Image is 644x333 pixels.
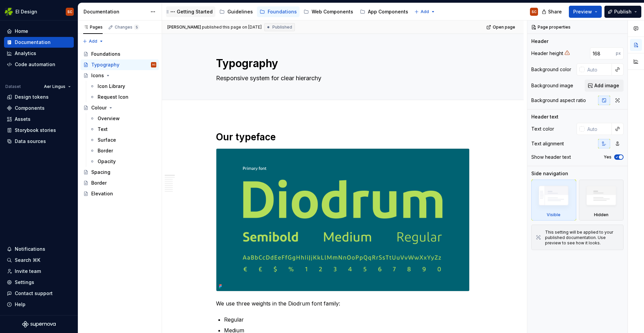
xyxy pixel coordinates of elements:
[166,5,411,18] div: Page tree
[4,288,74,299] button: Contact support
[87,124,159,135] a: Text
[87,156,159,167] a: Opacity
[216,299,470,307] p: We use three weights in the Diodrum font family:
[41,82,74,91] button: Aer Lingus
[4,26,74,37] a: Home
[80,70,159,81] a: Icons
[98,147,113,154] div: Border
[4,244,74,254] button: Notifications
[590,47,616,59] input: Auto
[484,22,518,32] a: Open page
[531,38,548,45] div: Header
[15,105,45,111] div: Components
[202,25,262,30] div: published this page on [DATE]
[616,51,621,56] p: px
[98,158,116,165] div: Opacity
[216,131,470,143] h1: Our typeface
[87,145,159,156] a: Border
[531,126,554,132] div: Text color
[548,8,562,15] span: Share
[80,102,159,113] a: Colour
[585,63,612,76] input: Auto
[4,266,74,277] a: Invite team
[5,8,13,16] img: 56b5df98-d96d-4d7e-807c-0afdf3bdaefa.png
[80,178,159,188] a: Border
[44,84,65,89] span: Aer Lingus
[545,230,619,246] div: This setting will be applied to your published documentation. Use preview to see how it looks.
[166,6,215,17] a: Getting Started
[368,8,408,15] div: App Components
[538,6,566,18] button: Share
[80,59,159,70] a: TypographySC
[15,127,56,134] div: Storybook stories
[215,55,468,72] textarea: Typography
[15,28,28,35] div: Home
[531,154,571,160] div: Show header text
[84,8,147,15] div: Documentation
[357,6,411,17] a: App Components
[91,104,107,111] div: Colour
[531,66,571,73] div: Background color
[67,9,72,14] div: SC
[532,9,537,14] div: SC
[301,6,356,17] a: Web Components
[15,8,37,15] div: EI Design
[531,82,573,89] div: Background image
[80,188,159,199] a: Elevation
[98,137,116,143] div: Surface
[87,113,159,124] a: Overview
[167,25,201,30] span: [PERSON_NAME]
[22,321,56,328] svg: Supernova Logo
[604,6,641,18] button: Publish
[585,80,624,92] button: Add image
[15,268,41,275] div: Invite team
[15,50,36,57] div: Analytics
[15,94,49,100] div: Design tokens
[493,25,515,30] span: Open page
[152,61,156,68] div: SC
[91,51,120,57] div: Foundations
[531,170,568,177] div: Side navigation
[412,7,437,16] button: Add
[227,8,253,15] div: Guidelines
[4,299,74,310] button: Help
[80,167,159,178] a: Spacing
[15,39,51,46] div: Documentation
[91,180,107,186] div: Border
[585,123,612,135] input: Auto
[272,25,292,30] span: Published
[312,8,353,15] div: Web Components
[91,61,119,68] div: Typography
[531,97,586,104] div: Background aspect ratio
[98,94,128,100] div: Request Icon
[80,49,159,59] a: Foundations
[1,4,76,19] button: EI DesignSC
[15,301,25,308] div: Help
[87,92,159,102] a: Request Icon
[134,25,139,30] span: 5
[15,138,46,145] div: Data sources
[421,9,429,14] span: Add
[4,277,74,288] a: Settings
[216,149,469,291] img: 5cdc7314-0eb9-4d4a-ac91-f592aa722fcc.png
[604,154,611,160] label: Yes
[531,113,558,120] div: Header text
[98,115,120,122] div: Overview
[257,6,300,17] a: Foundations
[594,82,619,89] span: Add image
[98,83,125,90] div: Icon Library
[268,8,297,15] div: Foundations
[4,103,74,113] a: Components
[15,116,31,123] div: Assets
[569,6,602,18] button: Preview
[15,257,40,264] div: Search ⌘K
[579,180,624,221] div: Hidden
[80,37,106,46] button: Add
[4,114,74,125] a: Assets
[4,136,74,147] a: Data sources
[217,6,256,17] a: Guidelines
[614,8,632,15] span: Publish
[15,61,55,68] div: Code automation
[15,279,34,286] div: Settings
